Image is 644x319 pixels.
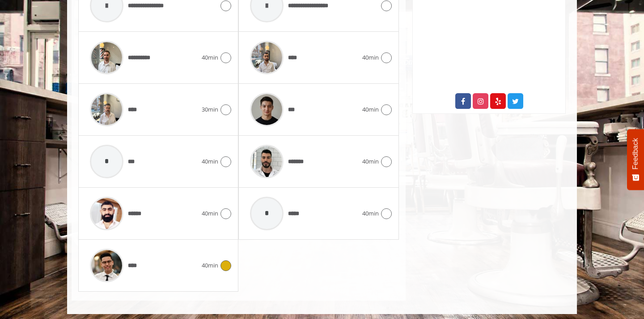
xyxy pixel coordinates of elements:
span: 40min [202,53,218,62]
span: 40min [202,261,218,270]
span: Feedback [631,138,640,169]
span: 40min [362,53,379,62]
span: 40min [202,209,218,218]
button: Feedback - Show survey [627,129,644,190]
span: 30min [202,105,218,114]
span: 40min [362,105,379,114]
span: 40min [202,157,218,166]
span: 40min [362,209,379,218]
span: 40min [362,157,379,166]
